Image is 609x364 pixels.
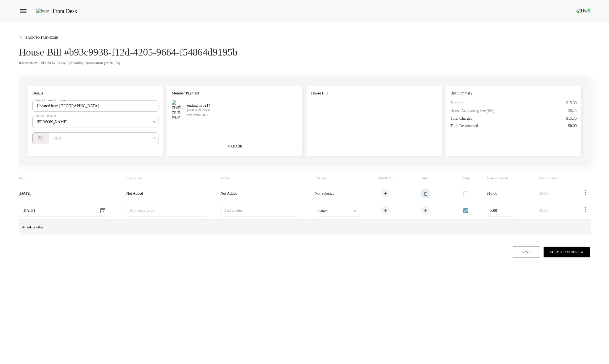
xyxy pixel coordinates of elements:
th: Member Amount [487,176,537,185]
button: Choose date, selected date is Sep 1, 2025 [99,207,107,215]
span: $10.00 [487,191,497,196]
div: 🇺🇸 [32,132,49,144]
img: User [576,9,590,14]
th: Description [126,176,218,185]
span: Details [32,91,43,96]
th: Attachment [367,176,405,185]
button: Manage [172,142,298,151]
span: Total Charged [451,116,472,121]
span: [DATE] [19,191,31,196]
th: Notes [407,176,445,185]
label: Select Traveler [36,114,56,118]
div: Select [318,208,358,214]
h4: House Bill #b93c9938-f12d-4205-9664-f54864d9195b [19,46,590,58]
span: $0.00 [539,209,548,213]
span: $15.00 [566,100,577,106]
img: logo [36,9,49,14]
th: Vendor [220,176,312,185]
input: Add vendor [224,208,298,213]
span: Reservation: [19,60,38,66]
span: House Accounting Fee (5%) [451,108,494,114]
span: Subtotal [451,100,464,106]
span: House Bill [311,91,328,96]
th: Date [19,176,124,185]
span: Not Selected [315,191,335,196]
th: Ramp [447,176,484,185]
span: Not Added [220,191,237,196]
span: Bill Summary [451,91,472,96]
span: $0.00 [568,123,577,129]
span: Back To Trip Home [25,36,58,39]
input: Date [22,208,99,213]
span: Not Added [126,191,143,196]
span: $0.00 [539,191,548,196]
span: Add another [27,225,43,230]
span: $0.75 [568,108,577,114]
p: [PERSON_NAME] [187,108,213,113]
span: $15.75 [566,116,577,121]
span: Member Payment [172,91,199,96]
input: Add description [130,208,203,213]
label: Enter House Bill Name [36,98,67,102]
span: ending in 5214 [187,103,213,108]
button: Submit for Review [544,247,590,257]
p: Expires 04/2028 [187,113,213,117]
button: Add another [21,225,43,230]
th: Conc. Amount [539,176,572,185]
a: [PERSON_NAME] Holiday Reservation (1526174) [39,60,120,66]
div: USD [49,132,158,144]
img: credit card type [172,100,183,120]
span: Front Desk [52,7,77,15]
button: Back To Trip Home [19,35,58,40]
th: Category [315,176,365,185]
span: Total Reimbursed [451,123,478,129]
button: Save [513,246,540,257]
input: $0.00 [490,208,512,213]
div: [PERSON_NAME] [32,116,158,128]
